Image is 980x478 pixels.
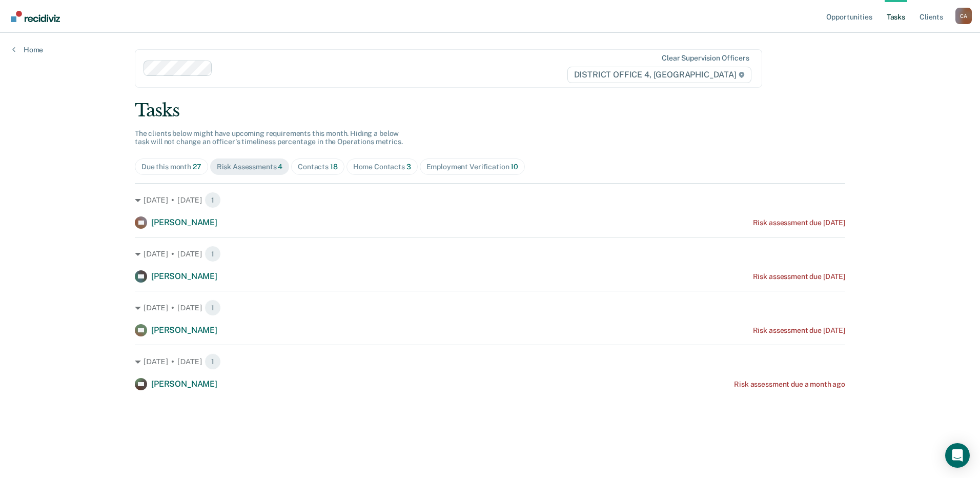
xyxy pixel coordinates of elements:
[135,192,845,208] div: [DATE] • [DATE] 1
[205,246,221,262] span: 1
[205,353,221,370] span: 1
[151,379,217,389] span: [PERSON_NAME]
[567,67,751,83] span: DISTRICT OFFICE 4, [GEOGRAPHIC_DATA]
[753,326,845,335] div: Risk assessment due [DATE]
[278,163,282,171] span: 4
[135,353,845,370] div: [DATE] • [DATE] 1
[298,163,338,171] div: Contacts
[141,163,201,171] div: Due this month
[426,163,518,171] div: Employment Verification
[753,218,845,227] div: Risk assessment due [DATE]
[135,300,845,316] div: [DATE] • [DATE] 1
[217,163,283,171] div: Risk Assessments
[353,163,411,171] div: Home Contacts
[135,100,845,121] div: Tasks
[151,271,217,281] span: [PERSON_NAME]
[734,380,845,389] div: Risk assessment due a month ago
[753,272,845,281] div: Risk assessment due [DATE]
[135,246,845,262] div: [DATE] • [DATE] 1
[955,8,972,24] div: C A
[406,163,411,171] span: 3
[11,11,60,22] img: Recidiviz
[511,163,518,171] span: 10
[151,325,217,335] span: [PERSON_NAME]
[135,129,403,146] span: The clients below might have upcoming requirements this month. Hiding a below task will not chang...
[945,443,970,468] div: Open Intercom Messenger
[330,163,338,171] span: 18
[955,8,972,24] button: Profile dropdown button
[151,217,217,227] span: [PERSON_NAME]
[662,54,749,63] div: Clear supervision officers
[12,45,43,54] a: Home
[205,300,221,316] span: 1
[193,163,201,171] span: 27
[205,192,221,208] span: 1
